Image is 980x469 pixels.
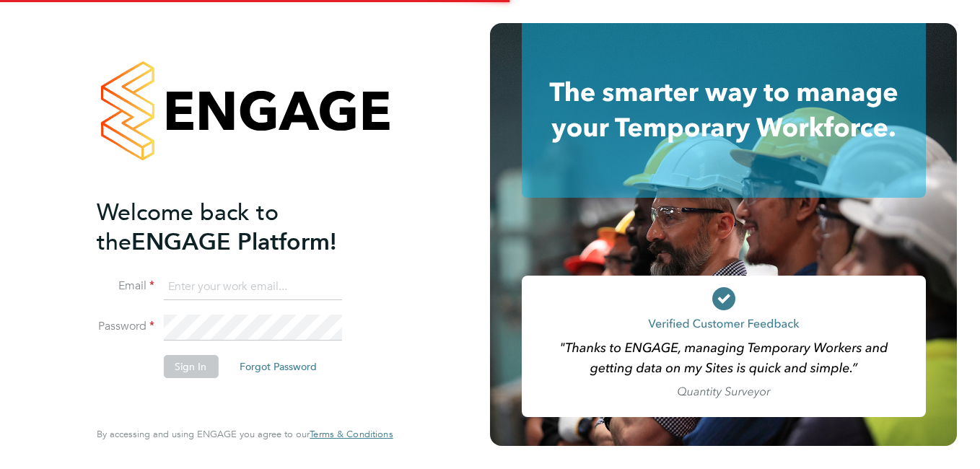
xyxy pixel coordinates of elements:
[97,198,279,256] span: Welcome back to the
[163,355,218,378] button: Sign In
[163,274,341,300] input: Enter your work email...
[310,429,393,440] a: Terms & Conditions
[228,355,328,378] button: Forgot Password
[97,428,393,440] span: By accessing and using ENGAGE you agree to our
[97,319,154,334] label: Password
[97,279,154,294] label: Email
[310,428,393,440] span: Terms & Conditions
[97,198,378,257] h2: ENGAGE Platform!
